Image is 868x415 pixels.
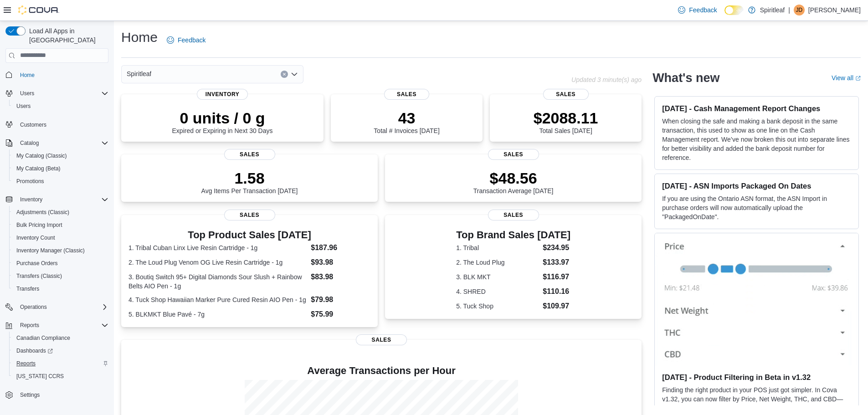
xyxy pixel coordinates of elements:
button: Promotions [9,175,112,188]
a: Adjustments (Classic) [13,207,73,218]
span: Promotions [13,176,108,187]
a: Transfers [13,283,43,294]
span: Sales [488,149,539,160]
a: Settings [16,389,43,400]
span: Inventory [197,89,248,100]
dt: 3. Boutiq Switch 95+ Digital Diamonds Sour Slush + Rainbow Belts AIO Pen - 1g [128,272,307,291]
dd: $133.97 [543,257,570,268]
span: Spiritleaf [127,68,151,79]
span: Canadian Compliance [16,334,70,342]
span: Catalog [20,139,39,147]
button: Inventory Manager (Classic) [9,244,112,257]
span: Settings [20,391,40,399]
button: Canadian Compliance [9,332,112,344]
span: My Catalog (Beta) [13,163,108,174]
button: Purchase Orders [9,257,112,270]
span: Inventory [20,196,42,203]
span: Sales [543,89,589,100]
button: [US_STATE] CCRS [9,370,112,383]
a: Inventory Manager (Classic) [13,245,88,256]
button: Home [2,68,112,82]
a: Dashboards [9,344,112,357]
button: Catalog [16,138,42,149]
button: Settings [2,388,112,401]
button: Open list of options [291,71,298,78]
span: Washington CCRS [13,371,108,382]
span: Purchase Orders [16,260,58,267]
dd: $93.98 [311,257,370,268]
button: Transfers [9,282,112,295]
a: Dashboards [13,345,56,356]
svg: External link [855,76,861,81]
h4: Average Transactions per Hour [128,365,634,376]
span: Sales [384,89,430,100]
span: Canadian Compliance [13,333,108,343]
span: Purchase Orders [13,258,108,269]
p: 43 [374,109,439,127]
h3: Top Product Sales [DATE] [128,230,370,241]
p: Updated 3 minute(s) ago [571,76,642,83]
span: Reports [16,360,36,367]
span: Sales [224,149,275,160]
span: Users [13,101,108,112]
span: Inventory Count [16,234,55,241]
dd: $110.16 [543,286,570,297]
dt: 3. BLK MKT [456,272,539,282]
h3: Top Brand Sales [DATE] [456,230,570,241]
dt: 5. Tuck Shop [456,302,539,311]
span: Operations [16,302,108,313]
dd: $187.96 [311,242,370,253]
a: Feedback [163,31,209,49]
span: Settings [16,389,108,400]
span: Home [16,69,108,81]
span: Dashboards [13,345,108,356]
input: Dark Mode [724,5,744,15]
h1: Home [121,28,158,46]
a: Home [16,70,38,81]
button: Inventory [2,193,112,206]
span: Bulk Pricing Import [13,220,108,231]
span: My Catalog (Classic) [16,152,67,159]
button: My Catalog (Beta) [9,162,112,175]
span: My Catalog (Classic) [13,150,108,161]
h2: What's new [652,71,719,85]
span: Load All Apps in [GEOGRAPHIC_DATA] [26,26,108,45]
span: Sales [488,210,539,220]
dd: $83.98 [311,272,370,282]
span: Users [16,88,108,99]
a: Canadian Compliance [13,333,74,343]
span: Transfers [13,283,108,294]
span: Operations [20,303,47,311]
button: Reports [9,357,112,370]
span: Feedback [689,5,717,15]
span: Reports [16,320,108,331]
p: 0 units / 0 g [172,109,273,127]
a: My Catalog (Beta) [13,163,64,174]
span: Sales [224,210,275,220]
h3: [DATE] - Product Filtering in Beta in v1.32 [662,373,851,382]
dd: $75.99 [311,309,370,320]
h3: [DATE] - Cash Management Report Changes [662,104,851,113]
button: Customers [2,118,112,131]
a: Transfers (Classic) [13,271,66,282]
span: Customers [20,121,46,128]
a: Reports [13,358,39,369]
span: Reports [20,322,39,329]
span: My Catalog (Beta) [16,165,61,172]
button: Inventory [16,194,46,205]
h3: [DATE] - ASN Imports Packaged On Dates [662,181,851,190]
dt: 4. Tuck Shop Hawaiian Marker Pure Cured Resin AIO Pen - 1g [128,295,307,304]
a: My Catalog (Classic) [13,150,71,161]
span: Promotions [16,178,44,185]
button: Adjustments (Classic) [9,206,112,219]
span: Home [20,72,35,79]
dt: 4. SHRED [456,287,539,296]
a: Promotions [13,176,48,187]
a: Users [13,101,34,112]
span: Inventory [16,194,108,205]
a: Inventory Count [13,232,59,243]
button: Transfers (Classic) [9,270,112,282]
span: Catalog [16,138,108,149]
span: Inventory Count [13,232,108,243]
span: Transfers (Classic) [16,272,62,280]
